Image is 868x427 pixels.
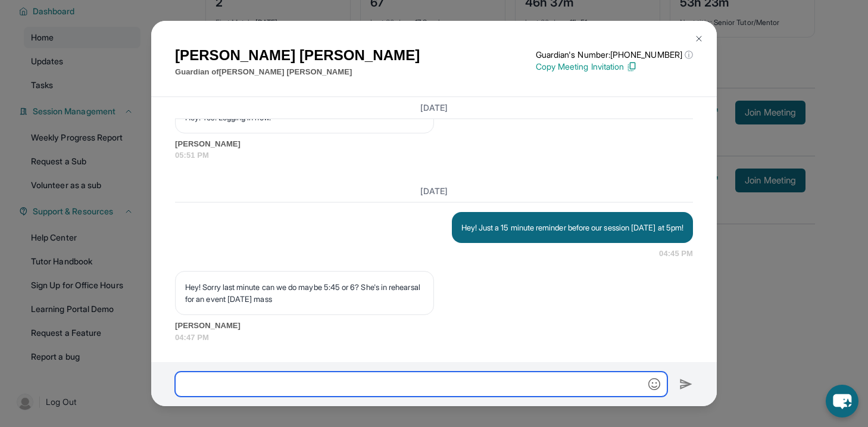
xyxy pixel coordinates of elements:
[175,66,420,78] p: Guardian of [PERSON_NAME] [PERSON_NAME]
[626,61,637,72] img: Copy Icon
[536,61,693,73] p: Copy Meeting Invitation
[461,222,683,233] p: Hey! Just a 15 minute reminder before our session [DATE] at 5pm!
[175,45,420,66] h1: [PERSON_NAME] [PERSON_NAME]
[175,102,693,114] h3: [DATE]
[679,377,693,391] img: Send icon
[175,185,693,197] h3: [DATE]
[175,320,693,332] span: [PERSON_NAME]
[694,34,704,43] img: Close Icon
[175,149,693,161] span: 05:51 PM
[826,385,858,417] button: chat-button
[659,248,693,260] span: 04:45 PM
[185,281,424,305] p: Hey! Sorry last minute can we do maybe 5:45 or 6? She's in rehearsal for an event [DATE] mass
[175,332,693,344] span: 04:47 PM
[685,49,693,61] span: ⓘ
[175,138,693,150] span: [PERSON_NAME]
[648,378,660,390] img: Emoji
[536,49,693,61] p: Guardian's Number: [PHONE_NUMBER]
